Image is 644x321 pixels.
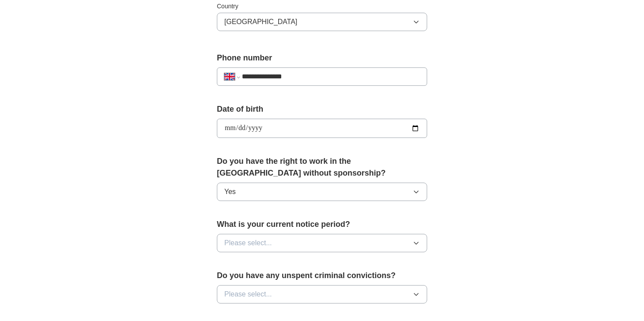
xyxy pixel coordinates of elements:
[217,234,427,252] button: Please select...
[224,238,272,248] span: Please select...
[217,2,427,11] label: Country
[217,155,427,179] label: Do you have the right to work in the [GEOGRAPHIC_DATA] without sponsorship?
[217,285,427,303] button: Please select...
[224,17,297,27] span: [GEOGRAPHIC_DATA]
[217,183,427,201] button: Yes
[224,289,272,300] span: Please select...
[217,52,427,64] label: Phone number
[217,270,427,282] label: Do you have any unspent criminal convictions?
[217,219,427,230] label: What is your current notice period?
[217,103,427,115] label: Date of birth
[217,13,427,31] button: [GEOGRAPHIC_DATA]
[224,187,236,197] span: Yes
